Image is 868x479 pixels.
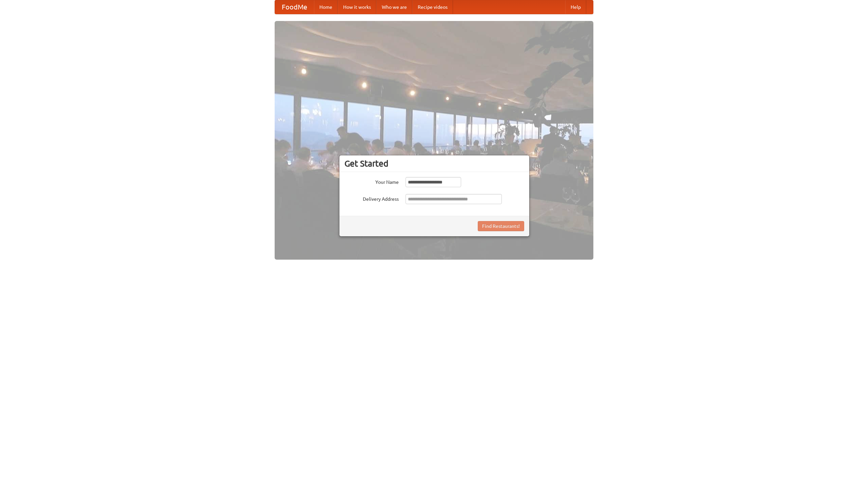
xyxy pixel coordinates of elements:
h3: Get Started [344,158,524,169]
a: FoodMe [275,0,314,14]
a: How it works [338,0,376,14]
button: Find Restaurants! [478,221,524,231]
label: Delivery Address [344,194,399,202]
a: Home [314,0,338,14]
label: Your Name [344,177,399,186]
a: Recipe videos [412,0,453,14]
a: Who we are [376,0,412,14]
a: Help [565,0,586,14]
